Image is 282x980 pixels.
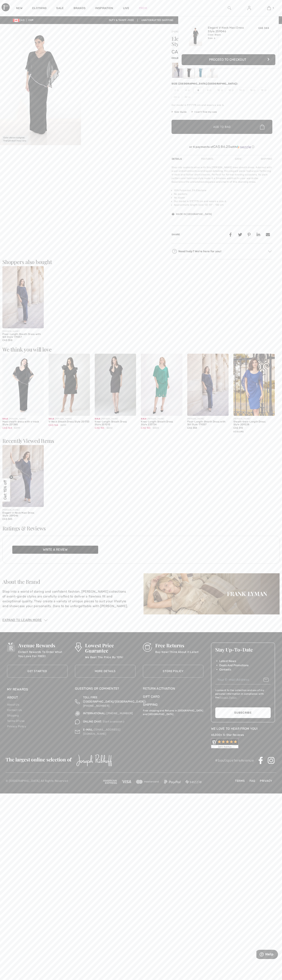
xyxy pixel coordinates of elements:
[172,155,183,163] div: Details
[143,665,203,678] a: Store Policy
[18,643,67,648] h3: Avenue Rewards
[83,720,102,723] span: ONLINE CHAT:
[198,155,217,163] div: Features
[172,103,272,107] div: Our model is 5'9"/175 cm and wears a size 6.
[213,125,231,129] span: Add to Bag
[103,720,125,723] a: Start a session
[49,354,90,416] img: V-Neck Sheath Dress Style 251733
[7,665,68,678] a: Get Started
[141,418,146,420] span: Sale
[76,754,112,766] img: Joseph Ribkoff
[139,6,147,10] a: Prom
[13,19,26,22] span: CAD
[188,89,190,91] img: ring-m.svg
[83,712,106,715] span: INTERNATIONAL:
[182,87,193,93] span: 4
[172,145,272,150] div: or 4 payments ofCA$ 86.25withSezzle Click to learn more about Sezzle
[253,89,255,91] img: ring-m.svg
[2,417,44,420] div: [PERSON_NAME]
[60,423,66,427] span: $299
[2,426,12,429] span: CA$ 164
[7,719,25,723] a: Terms Of Use
[178,96,180,98] img: ring-m.svg
[7,714,19,717] a: Shipping
[95,354,136,416] a: Knee-Length Sheath Dress Style 201015
[273,6,274,10] span: 1
[232,155,245,163] div: Care
[209,89,211,91] img: ring-m.svg
[191,110,217,114] div: I can't find my size
[233,420,275,426] div: Sheath Knee-Length Dress Style 209228
[259,6,279,10] a: 1
[233,426,243,429] span: CA$ 310
[2,330,44,333] div: [PERSON_NAME]
[2,512,44,517] div: Elegant V-Neck Maxi Dress Style 259046
[141,354,182,416] img: Knee-Length Sheath Dress Style 233734
[2,618,280,622] div: Expand to Learn More
[153,426,159,430] span: $305
[233,354,275,416] img: Sheath Knee-Length Dress Style 209228
[2,445,44,507] a: Elegant V-Neck Maxi Dress Style 259046
[260,124,264,129] img: Bag.svg
[14,426,20,430] span: $299
[233,779,247,783] a: Terms
[264,89,266,91] img: ring-m.svg
[49,424,58,426] span: CA$ 164
[143,686,203,691] a: Return Activation
[2,438,280,443] h3: Recently Viewed Items
[242,89,245,91] img: ring-m.svg
[172,63,183,78] div: Midnight
[85,643,135,653] h3: Lowest Price Guarantee
[2,420,44,426] div: Maxi sheath dress with v-neck Style 221385
[7,708,22,712] a: Contact Us
[143,694,203,699] div: Gift Card
[267,757,275,764] img: Instagram
[95,417,136,420] div: [PERSON_NAME]
[233,431,243,433] span: 5 Colors
[172,87,182,93] span: 2
[95,418,100,420] span: Sale
[215,758,254,763] p: #boutique1ereAvenue
[9,475,13,479] button: Close teaser
[244,6,254,11] a: Sign In
[174,203,272,207] li: Approximate length (size 12): 51" - 130 cm
[268,250,272,252] img: Arrow2.svg
[122,780,131,783] img: Visa
[141,417,182,420] div: [PERSON_NAME]
[215,707,271,718] button: Subscribe
[259,87,269,93] span: 18
[83,728,94,731] span: E-MAIL:
[75,686,135,693] div: Questions or Comments?
[174,199,272,203] li: Our model is 5'9"/175 cm and wears a size 6.
[2,509,44,512] div: [PERSON_NAME]
[7,687,28,691] a: My Rewards
[16,6,22,11] a: New
[172,110,187,114] span: Size Guide
[107,426,112,430] span: $222
[44,619,48,621] img: Arrow1.svg
[172,49,191,55] span: CA$ 345
[237,87,247,93] span: 14
[2,526,280,531] h3: Ratings & Reviews
[49,420,90,423] div: V-Neck Sheath Dress Style 251733
[187,426,197,429] span: CA$ 358
[75,728,80,736] img: Contact us
[164,780,181,784] img: Paypal
[187,354,229,416] a: Floor-Length Sheath Dress with Slit Style 179257
[188,96,190,98] img: ring-m.svg
[257,757,264,764] img: Facebook
[2,518,12,520] span: CA$ 345
[208,33,248,40] div: Color: Black Size: 6
[136,780,159,784] img: Mastercard
[185,780,202,784] img: Sezzle
[49,418,54,420] span: Sale
[143,703,158,707] a: Shipping
[143,707,203,716] p: Free shipping and Returns in [GEOGRAPHIC_DATA] and [GEOGRAPHIC_DATA].
[12,546,98,554] button: Write a review
[3,480,7,500] span: Get 15% off
[2,333,44,339] div: Floor-Length Sheath Dress with Slit Style 179257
